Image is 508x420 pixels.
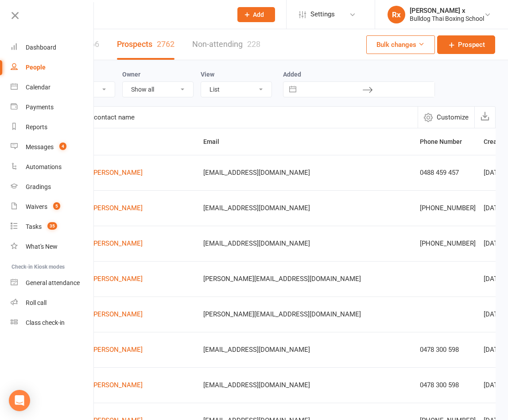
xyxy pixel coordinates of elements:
[26,123,47,131] div: Reports
[122,71,140,78] label: Owner
[11,237,94,257] a: What's New
[310,4,335,24] span: Settings
[11,77,94,97] a: Calendar
[11,157,94,177] a: Automations
[47,222,57,230] span: 35
[203,164,310,181] span: [EMAIL_ADDRESS][DOMAIN_NAME]
[458,39,485,50] span: Prospect
[92,275,143,283] a: [PERSON_NAME]
[11,197,94,217] a: Waivers 5
[11,273,94,293] a: General attendance kiosk mode
[203,377,310,393] span: [EMAIL_ADDRESS][DOMAIN_NAME]
[26,84,50,91] div: Calendar
[203,270,361,287] span: [PERSON_NAME][EMAIL_ADDRESS][DOMAIN_NAME]
[11,58,94,77] a: People
[26,143,54,150] div: Messages
[420,138,472,145] span: Phone Number
[285,82,301,97] button: Interact with the calendar and add the check-in date for your trip.
[117,29,175,60] a: Prospects2762
[203,341,310,358] span: [EMAIL_ADDRESS][DOMAIN_NAME]
[26,64,46,71] div: People
[247,39,260,49] div: 228
[203,138,229,145] span: Email
[192,29,260,60] a: Non-attending228
[253,11,264,18] span: Add
[26,183,51,190] div: Gradings
[410,7,484,15] div: [PERSON_NAME] x
[92,169,143,177] a: [PERSON_NAME]
[92,240,143,247] a: [PERSON_NAME]
[420,169,476,177] div: 0488 459 457
[53,8,226,21] input: Search...
[26,203,47,210] div: Waivers
[418,107,474,128] button: Customize
[11,293,94,313] a: Roll call
[11,217,94,237] a: Tasks 35
[203,136,229,147] button: Email
[201,71,214,78] label: View
[26,319,65,326] div: Class check-in
[437,35,495,54] a: Prospect
[410,15,484,23] div: Bulldog Thai Boxing School
[26,104,54,111] div: Payments
[26,279,80,286] div: General attendance
[203,200,310,216] span: [EMAIL_ADDRESS][DOMAIN_NAME]
[43,107,418,128] input: Search by contact name
[11,38,94,58] a: Dashboard
[26,223,42,230] div: Tasks
[420,204,476,212] div: [PHONE_NUMBER]
[26,243,58,250] div: What's New
[11,177,94,197] a: Gradings
[203,306,361,323] span: [PERSON_NAME][EMAIL_ADDRESS][DOMAIN_NAME]
[11,137,94,157] a: Messages 4
[420,240,476,247] div: [PHONE_NUMBER]
[59,143,66,150] span: 4
[157,39,175,49] div: 2762
[203,235,310,252] span: [EMAIL_ADDRESS][DOMAIN_NAME]
[11,97,94,117] a: Payments
[9,390,30,411] div: Open Intercom Messenger
[92,346,143,354] a: [PERSON_NAME]
[283,71,435,78] label: Added
[92,381,143,389] a: [PERSON_NAME]
[26,299,47,306] div: Roll call
[437,112,469,123] span: Customize
[92,204,143,212] a: [PERSON_NAME]
[237,7,275,22] button: Add
[26,163,62,170] div: Automations
[388,6,405,23] div: Rx
[11,313,94,333] a: Class kiosk mode
[420,136,472,147] button: Phone Number
[11,117,94,137] a: Reports
[53,202,60,210] span: 5
[26,44,56,51] div: Dashboard
[420,381,476,389] div: 0478 300 598
[92,311,143,318] a: [PERSON_NAME]
[366,35,435,54] button: Bulk changes
[420,346,476,354] div: 0478 300 598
